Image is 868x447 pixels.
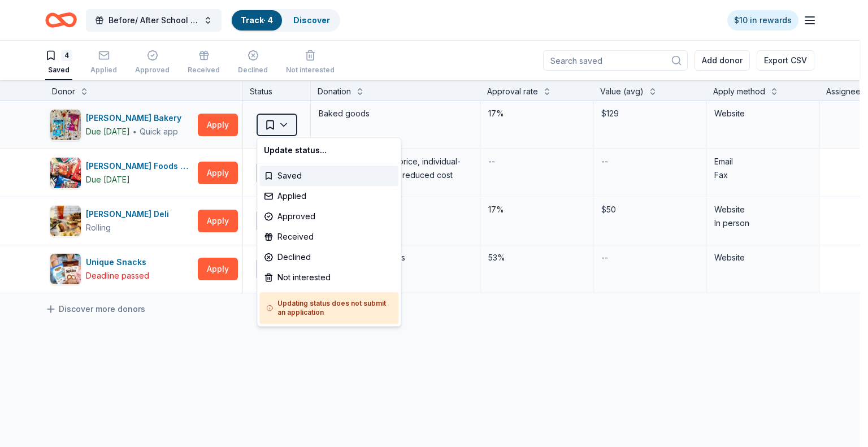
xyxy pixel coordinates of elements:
div: Update status... [259,140,398,160]
div: Approved [259,206,398,227]
div: Received [259,227,398,247]
div: Saved [259,166,398,186]
div: Applied [259,186,398,206]
h5: Updating status does not submit an application [266,299,392,317]
div: Declined [259,247,398,267]
div: Not interested [259,267,398,288]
